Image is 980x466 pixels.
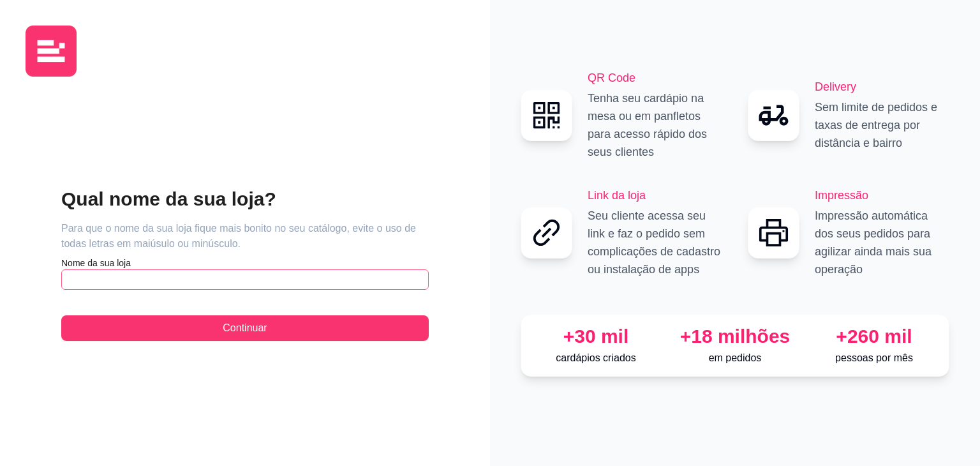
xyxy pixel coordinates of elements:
div: +260 mil [810,325,939,348]
article: Para que o nome da sua loja fique mais bonito no seu catálogo, evite o uso de todas letras em mai... [61,221,429,252]
h2: Impressão [815,186,949,204]
div: +18 milhões [671,325,799,348]
button: Continuar [61,315,429,341]
p: Impressão automática dos seus pedidos para agilizar ainda mais sua operação [815,207,949,278]
div: +30 mil [531,325,660,348]
p: pessoas por mês [810,350,939,366]
h2: QR Code [588,69,722,87]
span: Continuar [223,320,267,336]
h2: Delivery [815,78,949,96]
p: em pedidos [671,350,799,366]
p: Sem limite de pedidos e taxas de entrega por distância e bairro [815,98,949,152]
h2: Link da loja [588,186,722,204]
p: Seu cliente acessa seu link e faz o pedido sem complicações de cadastro ou instalação de apps [588,207,722,278]
article: Nome da sua loja [61,257,429,269]
p: cardápios criados [531,350,660,366]
img: logo [26,26,77,77]
p: Tenha seu cardápio na mesa ou em panfletos para acesso rápido dos seus clientes [588,89,722,161]
h2: Qual nome da sua loja? [61,187,429,211]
